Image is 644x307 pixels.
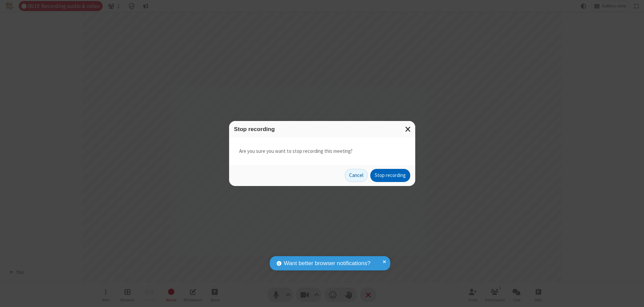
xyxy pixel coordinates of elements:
h3: Stop recording [234,126,410,132]
button: Stop recording [370,169,410,182]
button: Cancel [345,169,368,182]
span: Want better browser notifications? [284,259,370,268]
div: Are you sure you want to stop recording this meeting? [229,137,415,165]
button: Close modal [401,121,415,137]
